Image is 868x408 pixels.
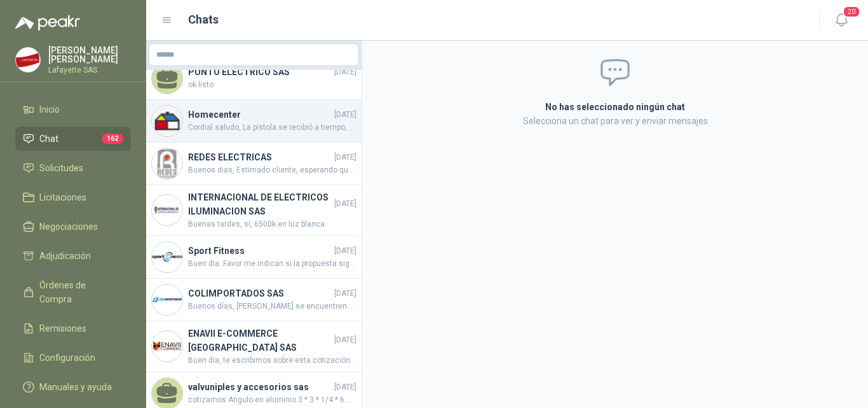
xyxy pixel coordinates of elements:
a: Company LogoINTERNACIONAL DE ELECTRICOS ILUMINACION SAS[DATE]Buenas tardes, sí, 6500k en luz blanca. [146,185,362,236]
span: Inicio [39,102,60,116]
span: [DATE] [334,151,356,164]
span: [DATE] [334,66,356,78]
h2: No has seleccionado ningún chat [393,100,837,114]
span: Manuales y ayuda [39,380,112,394]
span: Buenos dias, Estimado cliente, esperando que se encuentre bien, se cotiza la referencia solicitad... [188,164,356,176]
span: [DATE] [334,381,356,393]
a: Solicitudes [15,156,131,180]
a: Manuales y ayuda [15,375,131,399]
h4: valvuniples y accesorios sas [188,380,332,394]
p: Lafayette SAS [48,66,131,74]
h4: REDES ELECTRICAS [188,150,332,164]
a: Remisiones [15,316,131,341]
h1: Chats [188,11,219,29]
span: Licitaciones [39,190,86,204]
a: Chat162 [15,127,131,151]
span: 20 [843,6,860,18]
h4: INTERNACIONAL DE ELECTRICOS ILUMINACION SAS [188,190,332,218]
a: Inicio [15,97,131,122]
span: Cordial saludo, La pistola se recibió a tiempo, por lo cual no se va a generar devolución, nos qu... [188,122,356,134]
span: Buen día, te escribimos sobre esta cotización en referencia a la garantía que se tiene pendiente ... [188,355,356,367]
h4: COLIMPORTADOS SAS [188,286,332,300]
span: [DATE] [334,198,356,210]
span: Chat [39,132,58,146]
p: Selecciona un chat para ver y enviar mensajes [393,114,837,128]
img: Company Logo [152,106,182,136]
img: Company Logo [152,242,182,272]
a: PUNTO ELECTRICO SAS[DATE]ok listo [146,57,362,100]
a: Órdenes de Compra [15,273,131,311]
span: ok listo [188,79,356,91]
a: Company LogoREDES ELECTRICAS[DATE]Buenos dias, Estimado cliente, esperando que se encuentre bien,... [146,143,362,185]
span: [DATE] [334,334,356,346]
img: Company Logo [152,285,182,315]
h4: Sport Fitness [188,244,332,258]
span: Negociaciones [39,220,98,234]
span: Buenos días, [PERSON_NAME] se encuentren bien. Quería saber cómo avanza el proceso de adjudicació... [188,300,356,313]
span: cotizamos Angulo en aluminio 3 * 3 * 1/4 * 6 MTS en calibre 3/16" no hay gracias por la invitació... [188,394,356,406]
img: Company Logo [152,195,182,225]
img: Company Logo [16,48,40,72]
p: [PERSON_NAME] [PERSON_NAME] [48,46,131,64]
a: Configuración [15,346,131,370]
button: 20 [830,9,853,32]
h4: ENAVII E-COMMERCE [GEOGRAPHIC_DATA] SAS [188,327,332,355]
a: Licitaciones [15,185,131,209]
span: Buen dia. Favor me indican si la propuesta sigue vigente par enviar confirmacion [188,258,356,270]
span: 162 [102,134,123,144]
a: Company LogoHomecenter[DATE]Cordial saludo, La pistola se recibió a tiempo, por lo cual no se va ... [146,100,362,143]
img: Logo peakr [15,15,80,31]
a: Negociaciones [15,215,131,239]
h4: PUNTO ELECTRICO SAS [188,65,332,79]
span: [DATE] [334,288,356,300]
span: [DATE] [334,245,356,257]
span: Órdenes de Compra [39,278,119,306]
span: Configuración [39,351,95,365]
a: Adjudicación [15,244,131,268]
img: Company Logo [152,148,182,179]
span: [DATE] [334,109,356,121]
h4: Homecenter [188,108,332,122]
span: Buenas tardes, sí, 6500k en luz blanca. [188,218,356,230]
span: Remisiones [39,321,86,335]
a: Company LogoENAVII E-COMMERCE [GEOGRAPHIC_DATA] SAS[DATE]Buen día, te escribimos sobre esta cotiz... [146,321,362,372]
a: Company LogoCOLIMPORTADOS SAS[DATE]Buenos días, [PERSON_NAME] se encuentren bien. Quería saber có... [146,279,362,321]
img: Company Logo [152,331,182,362]
span: Adjudicación [39,249,91,263]
a: Company LogoSport Fitness[DATE]Buen dia. Favor me indican si la propuesta sigue vigente par envia... [146,236,362,279]
span: Solicitudes [39,161,83,175]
